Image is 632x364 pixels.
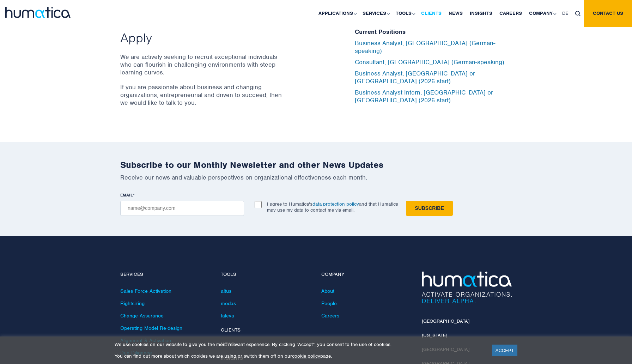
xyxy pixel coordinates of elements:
a: ACCEPT [492,345,518,356]
a: People [321,300,337,307]
a: Change Assurance [120,313,164,319]
a: Business Analyst Intern, [GEOGRAPHIC_DATA] or [GEOGRAPHIC_DATA] (2026 start) [355,89,493,104]
h2: Apply [120,30,284,46]
p: You can find out more about which cookies we are using or switch them off on our page. [115,353,483,359]
a: Consultant, [GEOGRAPHIC_DATA] (German-speaking) [355,58,504,66]
p: Receive our news and valuable perspectives on organizational effectiveness each month. [120,174,512,181]
input: name@company.com [120,201,244,216]
a: [GEOGRAPHIC_DATA] [422,318,469,324]
a: Clients [221,327,241,333]
a: Business Analyst, [GEOGRAPHIC_DATA] (German-speaking) [355,39,495,55]
input: I agree to Humatica'sdata protection policyand that Humatica may use my data to contact me via em... [255,201,262,208]
a: [US_STATE] [422,332,447,338]
a: altus [221,288,231,294]
img: logo [5,7,71,18]
a: taleva [221,313,234,319]
a: About [321,288,334,294]
h4: Services [120,272,210,278]
p: We are actively seeking to recruit exceptional individuals who can flourish in challenging enviro... [120,53,284,76]
h2: Subscribe to our Monthly Newsletter and other News Updates [120,159,512,170]
p: I agree to Humatica's and that Humatica may use my data to contact me via email. [267,201,398,213]
p: We use cookies on our website to give you the most relevant experience. By clicking “Accept”, you... [115,341,483,347]
a: Business Analyst, [GEOGRAPHIC_DATA] or [GEOGRAPHIC_DATA] (2026 start) [355,69,475,85]
a: modas [221,300,236,307]
h4: Company [321,272,411,278]
a: Sales Force Activation [120,288,171,294]
h4: Tools [221,272,311,278]
h5: Current Positions [355,28,512,36]
a: Careers [321,313,339,319]
a: Operating Model Re-design [120,325,182,331]
p: If you are passionate about business and changing organizations, entrepreneurial and driven to su... [120,83,284,107]
img: search_icon [575,11,581,16]
a: Rightsizing [120,300,145,307]
a: cookie policy [292,353,320,359]
a: data protection policy [312,201,359,207]
input: Subscribe [406,201,452,216]
img: Humatica [422,272,512,303]
span: DE [562,10,568,16]
span: EMAIL [120,192,133,198]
